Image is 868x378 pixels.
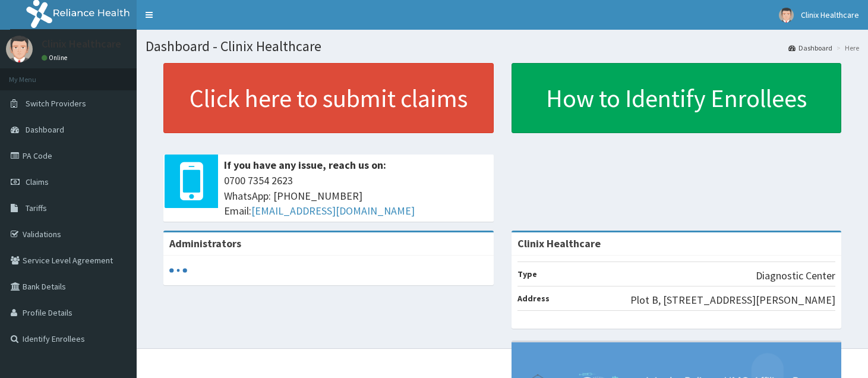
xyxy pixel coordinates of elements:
p: Diagnostic Center [756,268,835,283]
a: Dashboard [788,43,832,53]
span: Switch Providers [26,98,86,109]
img: User Image [6,36,33,62]
a: Online [42,53,70,62]
p: Clinix Healthcare [42,39,121,49]
span: Claims [26,177,49,187]
span: Clinix Healthcare [801,10,859,20]
b: Address [517,293,550,304]
b: Type [517,269,537,279]
a: [EMAIL_ADDRESS][DOMAIN_NAME] [251,204,415,218]
li: Here [834,43,859,53]
span: 0700 7354 2623 WhatsApp: [PHONE_NUMBER] Email: [224,173,488,219]
span: Dashboard [26,124,64,135]
b: If you have any issue, reach us on: [224,158,386,172]
a: How to Identify Enrollees [512,63,842,133]
p: Plot B, [STREET_ADDRESS][PERSON_NAME] [630,292,835,308]
b: Administrators [169,237,241,250]
svg: audio-loading [169,262,187,279]
a: Click here to submit claims [163,63,494,133]
h1: Dashboard - Clinix Healthcare [146,39,859,54]
strong: Clinix Healthcare [517,237,601,250]
span: Tariffs [26,203,47,213]
img: User Image [779,8,794,23]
